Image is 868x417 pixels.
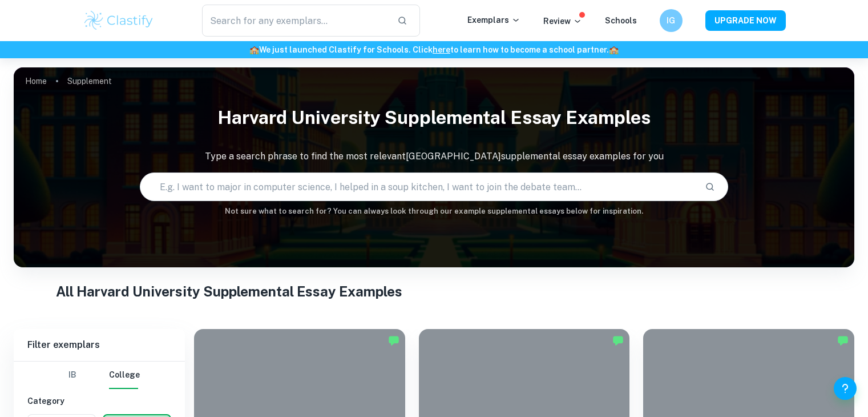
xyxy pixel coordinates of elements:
[14,99,854,136] h1: Harvard University Supplemental Essay Examples
[56,281,813,302] h1: All Harvard University Supplemental Essay Examples
[664,14,677,27] h6: IG
[140,171,696,203] input: E.g. I want to major in computer science, I helped in a soup kitchen, I want to join the debate t...
[388,335,399,346] img: Marked
[14,206,854,217] h6: Not sure what to search for? You can always look through our example supplemental essays below fo...
[59,362,86,389] button: IB
[83,9,155,32] img: Clastify logo
[609,45,619,54] span: 🏫
[14,150,854,163] p: Type a search phrase to find the most relevant [GEOGRAPHIC_DATA] supplemental essay examples for you
[14,329,185,361] h6: Filter exemplars
[605,16,637,25] a: Schools
[612,335,624,346] img: Marked
[59,362,140,389] div: Filter type choice
[249,45,259,54] span: 🏫
[67,75,112,87] p: Supplement
[109,362,140,389] button: College
[837,335,849,346] img: Marked
[202,5,389,37] input: Search for any exemplars...
[543,15,582,27] p: Review
[2,43,866,56] h6: We just launched Clastify for Schools. Click to learn how to become a school partner.
[660,9,683,32] button: IG
[834,377,857,400] button: Help and Feedback
[433,45,450,54] a: here
[25,73,47,89] a: Home
[27,395,171,407] h6: Category
[705,10,786,31] button: UPGRADE NOW
[700,177,720,197] button: Search
[467,14,520,26] p: Exemplars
